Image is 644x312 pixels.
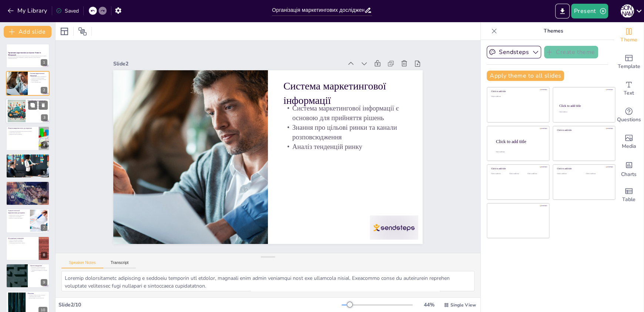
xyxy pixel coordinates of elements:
[6,208,50,233] div: 7
[41,59,47,66] div: 1
[56,7,79,14] div: Saved
[8,239,37,241] p: Фокус на поведінці споживачів
[6,126,50,150] div: 4
[41,224,47,231] div: 7
[544,46,598,58] button: Create theme
[557,167,610,170] div: Click to add title
[8,216,28,218] p: Трендвотчінг та бенчмаркінг
[621,170,637,179] span: Charts
[103,260,136,268] button: Transcript
[491,90,544,93] div: Click to add title
[618,62,640,71] span: Template
[28,294,47,296] p: Важливість маркетингових досліджень
[6,5,50,17] button: My Library
[30,78,47,81] p: Знання про цільові ринки та канали розповсюдження
[8,127,37,129] p: Поняття маркетингового дослідження
[41,169,47,176] div: 5
[58,301,342,308] div: Slide 2 / 10
[614,49,644,75] div: Add ready made slides
[28,292,47,295] p: Висновки
[8,52,41,56] strong: Організація маркетингових досліджень: Етапи та Методології
[571,4,608,18] button: Present
[8,182,47,184] p: Методи збору інформації
[527,173,544,175] div: Click to add text
[614,102,644,129] div: Get real-time input from your audience
[8,58,47,60] p: Generated with [URL]
[30,269,47,272] p: Адаптація пропозицій для досягнення переваг
[4,26,51,38] button: Add slide
[8,186,47,187] p: Вибір методу залежить від цілей дослідження
[496,151,543,152] div: Click to add body
[614,22,644,49] div: Change the overall theme
[622,196,635,204] span: Table
[8,215,28,216] p: Використання сучасних технологій
[8,132,37,134] p: Основи бізнес-консалтингу
[559,111,608,113] div: Click to add text
[624,89,634,97] span: Text
[8,55,47,58] p: У цій презентації ми розглянемо етапи та методології організації маркетингових досліджень, включа...
[61,271,474,291] textarea: Loremip dolorsitametc adipiscing e seddoeiu temporin utl etdolor, magnaali enim admin veniamqui n...
[487,71,564,81] button: Apply theme to all slides
[8,210,28,214] p: Сучасні технології маркетингових досліджень
[41,252,47,258] div: 8
[30,267,47,268] p: Визначення стратегій конкурентів
[487,46,541,58] button: Sendsteps
[491,96,544,98] div: Click to add text
[8,187,47,189] p: Переваги та недоліки методів
[8,241,37,242] p: Виявлення потреб та вподобань
[500,22,607,40] p: Themes
[8,133,37,135] p: Виявлення потреб споживачів
[6,181,50,206] div: 6
[28,106,48,108] p: Первинна та вторинна інформація
[39,101,48,109] button: Delete Slide
[614,182,644,208] div: Add a table
[295,121,406,209] p: Система маркетингової інформації є основою для прийняття рішень
[6,98,50,123] div: 3
[6,71,50,95] div: 2
[420,301,438,308] div: 44 %
[61,260,103,268] button: Speaker Notes
[8,158,47,160] p: Виявлення проблеми та збір інформації
[557,129,610,132] div: Click to add title
[28,101,37,109] button: Duplicate Slide
[496,139,543,144] div: Click to add title
[28,297,47,298] p: Використання сучасних технологій
[28,103,48,106] p: Класифікація маркетингової інформації за різними ознаками
[8,217,28,219] p: Big Data та онлайн-опитування
[41,197,47,203] div: 6
[6,236,50,261] div: 8
[617,116,641,124] span: Questions
[8,160,47,161] p: Аналіз даних та представлення результатів
[557,173,580,175] div: Click to add text
[491,167,544,170] div: Click to add title
[41,142,47,149] div: 4
[41,114,48,121] div: 3
[30,268,47,269] p: Виявлення переваг та слабкостей
[555,4,570,18] button: Export to PowerPoint
[622,142,636,150] span: Media
[614,75,644,102] div: Add text boxes
[30,265,47,267] p: Аналіз конкурентів
[450,302,476,308] span: Single View
[6,264,50,288] div: 9
[303,101,420,197] p: Система маркетингової інформації
[8,157,47,158] p: Основні етапи маркетингових досліджень
[30,76,47,78] p: Система маркетингової інформації є основою для прийняття рішень
[614,129,644,155] div: Add images, graphics, shapes or video
[78,27,87,36] span: Position
[614,155,644,182] div: Add charts and graphs
[6,154,50,178] div: 5
[491,173,508,175] div: Click to add text
[509,173,526,175] div: Click to add text
[28,107,48,109] p: Внутрішня та зовнішня інформація
[8,184,47,186] p: Різні методи збору інформації
[621,4,634,18] div: [PERSON_NAME]
[621,4,634,18] button: [PERSON_NAME]
[41,87,47,94] div: 2
[8,131,37,132] p: Об'єктивний збір інформації для розв'язання проблем
[272,5,364,16] input: Insert title
[278,152,383,232] p: Аналіз тенденцій ринку
[283,136,395,224] p: Знання про цільові ринки та канали розповсюдження
[8,155,47,157] p: Етапи маркетингових досліджень
[586,173,609,175] div: Click to add text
